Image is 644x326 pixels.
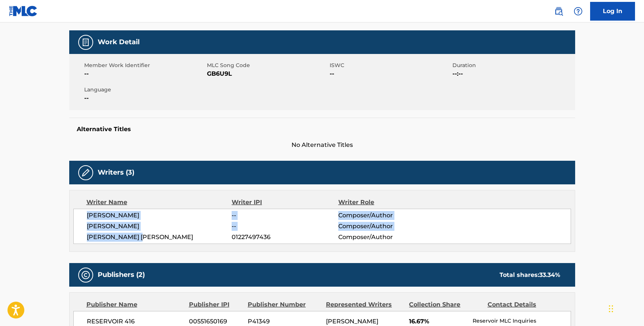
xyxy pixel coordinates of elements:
div: Writer Role [338,198,435,207]
h5: Publishers (2) [98,271,145,279]
div: Total shares: [500,271,560,280]
span: MLC Song Code [207,61,328,69]
span: -- [232,222,338,231]
h5: Alternative Titles [77,126,568,133]
div: Represented Writers [326,300,403,309]
span: -- [84,94,205,103]
div: Publisher Name [86,300,183,309]
span: 00551650169 [189,317,242,326]
span: Composer/Author [338,222,435,231]
span: --:-- [452,69,573,78]
span: [PERSON_NAME] [PERSON_NAME] [87,233,232,242]
img: help [574,7,583,16]
span: GB6U9L [207,69,328,78]
div: Writer Name [86,198,232,207]
div: Writer IPI [232,198,338,207]
span: [PERSON_NAME] [87,222,232,231]
span: -- [330,69,451,78]
span: Duration [452,61,573,69]
img: Writers [81,168,90,177]
iframe: Chat Widget [607,290,644,326]
span: Composer/Author [338,211,435,220]
div: Collection Share [409,300,482,309]
img: Publishers [81,271,90,280]
div: Help [571,4,586,19]
img: Work Detail [81,38,90,47]
div: Publisher IPI [189,300,242,309]
a: Log In [590,2,635,21]
p: Reservoir MLC Inquiries [473,317,570,325]
span: Composer/Author [338,233,435,242]
span: 33.34 % [539,271,560,278]
span: P41349 [248,317,320,326]
span: Member Work Identifier [84,61,205,69]
span: [PERSON_NAME] [326,318,378,325]
span: 16.67% [409,317,467,326]
img: MLC Logo [9,6,38,16]
h5: Work Detail [98,38,140,46]
span: No Alternative Titles [69,141,575,150]
div: Contact Details [488,300,560,309]
span: ISWC [330,61,451,69]
span: [PERSON_NAME] [87,211,232,220]
h5: Writers (3) [98,168,134,177]
span: RESERVOIR 416 [87,317,184,326]
span: -- [84,69,205,78]
span: -- [232,211,338,220]
span: 01227497436 [232,233,338,242]
img: search [554,7,563,16]
div: Drag [609,298,613,320]
span: Language [84,86,205,94]
a: Public Search [551,4,566,19]
div: Publisher Number [248,300,320,309]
